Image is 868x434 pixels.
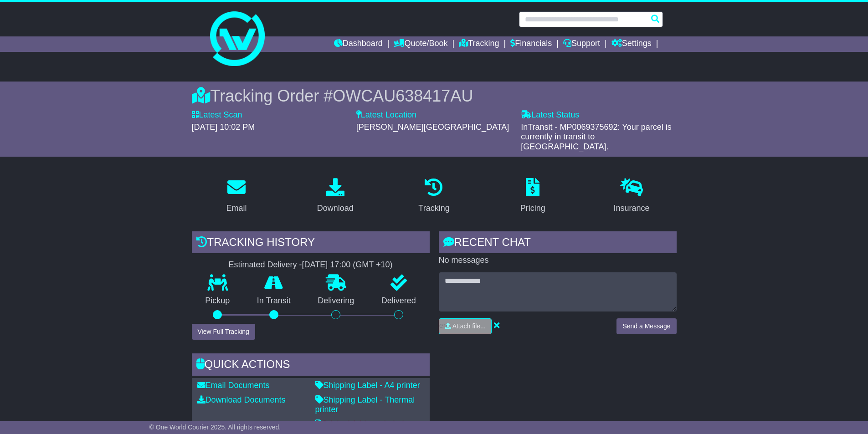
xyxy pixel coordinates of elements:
[315,381,420,390] a: Shipping Label - A4 printer
[197,395,286,404] a: Download Documents
[418,202,449,214] div: Tracking
[412,175,455,218] a: Tracking
[192,110,242,120] label: Latest Scan
[356,110,416,120] label: Latest Location
[616,318,676,334] button: Send a Message
[311,175,360,218] a: Download
[356,123,509,132] span: [PERSON_NAME][GEOGRAPHIC_DATA]
[302,260,393,270] div: [DATE] 17:00 (GMT +10)
[192,324,255,340] button: View Full Tracking
[614,202,650,214] div: Insurance
[197,381,270,390] a: Email Documents
[563,36,600,52] a: Support
[315,395,415,414] a: Shipping Label - Thermal printer
[521,110,579,120] label: Latest Status
[192,260,430,270] div: Estimated Delivery -
[459,36,499,52] a: Tracking
[192,353,430,378] div: Quick Actions
[315,419,404,429] a: Original Address Label
[304,296,368,306] p: Delivering
[439,255,677,266] p: No messages
[226,202,247,214] div: Email
[368,296,430,306] p: Delivered
[521,123,672,151] span: InTransit - MP0069375692: Your parcel is currently in transit to [GEOGRAPHIC_DATA].
[317,202,354,214] div: Download
[192,296,244,306] p: Pickup
[243,296,304,306] p: In Transit
[439,231,677,256] div: RECENT CHAT
[149,424,281,431] span: © One World Courier 2025. All rights reserved.
[394,36,447,52] a: Quote/Book
[192,123,255,132] span: [DATE] 10:02 PM
[334,36,383,52] a: Dashboard
[611,36,652,52] a: Settings
[192,231,430,256] div: Tracking history
[520,202,545,214] div: Pricing
[220,175,252,218] a: Email
[333,87,473,105] span: OWCAU638417AU
[510,36,552,52] a: Financials
[514,175,551,218] a: Pricing
[608,175,656,218] a: Insurance
[192,86,677,106] div: Tracking Order #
